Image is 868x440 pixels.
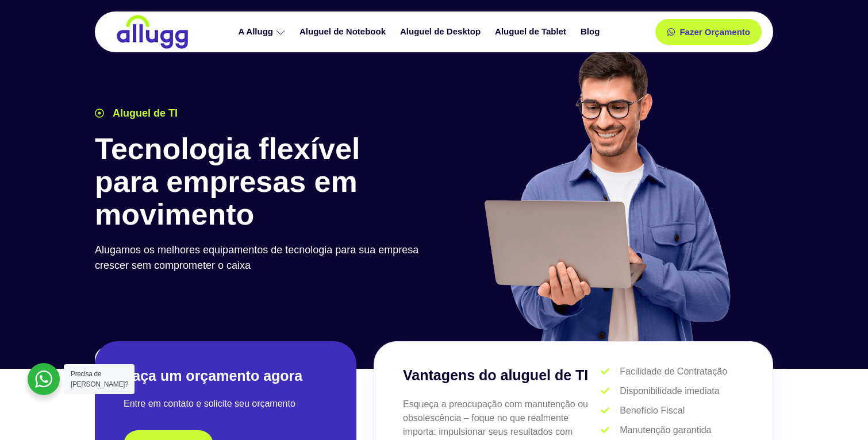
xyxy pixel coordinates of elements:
[655,19,762,45] a: Fazer Orçamento
[124,397,328,411] p: Entre em contato e solicite seu orçamento
[124,366,328,385] h2: Faça um orçamento agora
[489,22,575,42] a: Aluguel de Tablet
[232,22,294,42] a: A Allugg
[294,22,394,42] a: Aluguel de Notebook
[110,106,178,121] span: Aluguel de TI
[95,133,428,231] h1: Tecnologia flexível para empresas em movimento
[394,22,489,42] a: Aluguel de Desktop
[403,365,601,387] h3: Vantagens do aluguel de TI
[617,404,685,418] span: Benefício Fiscal
[115,14,190,49] img: locação de TI é Allugg
[575,22,608,42] a: Blog
[71,370,128,388] span: Precisa de [PERSON_NAME]?
[679,28,750,36] span: Fazer Orçamento
[617,423,711,437] span: Manutenção garantida
[617,365,727,379] span: Facilidade de Contratação
[95,242,428,273] p: Alugamos os melhores equipamentos de tecnologia para sua empresa crescer sem comprometer o caixa
[480,48,733,341] img: aluguel de ti para startups
[617,384,719,398] span: Disponibilidade imediata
